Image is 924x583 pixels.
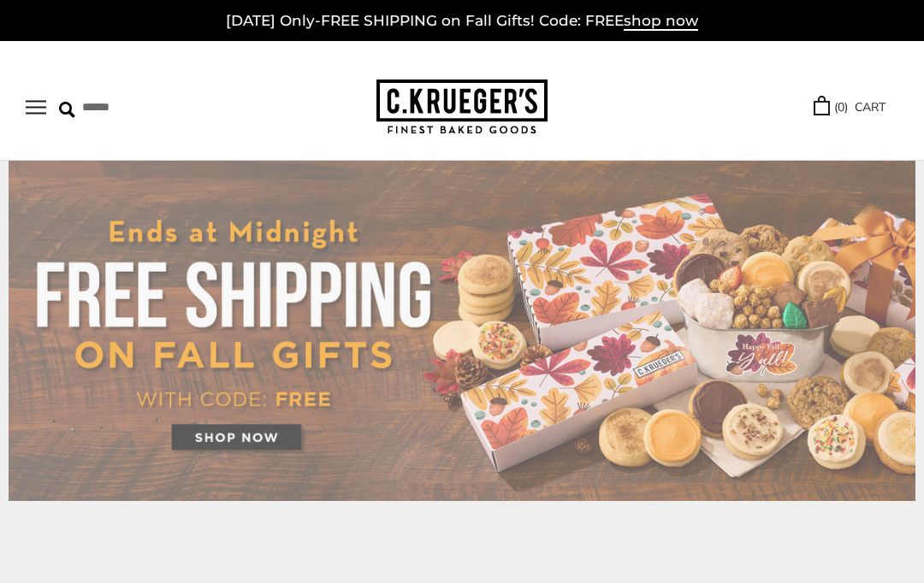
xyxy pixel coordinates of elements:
[9,161,915,501] img: C.Krueger's Special Offer
[59,102,75,118] img: Search
[376,79,548,135] img: C.KRUEGER'S
[814,97,885,117] a: (0) CART
[624,12,698,31] span: shop now
[59,94,234,121] input: Search
[26,100,46,115] button: Open navigation
[226,12,698,31] a: [DATE] Only-FREE SHIPPING on Fall Gifts! Code: FREEshop now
